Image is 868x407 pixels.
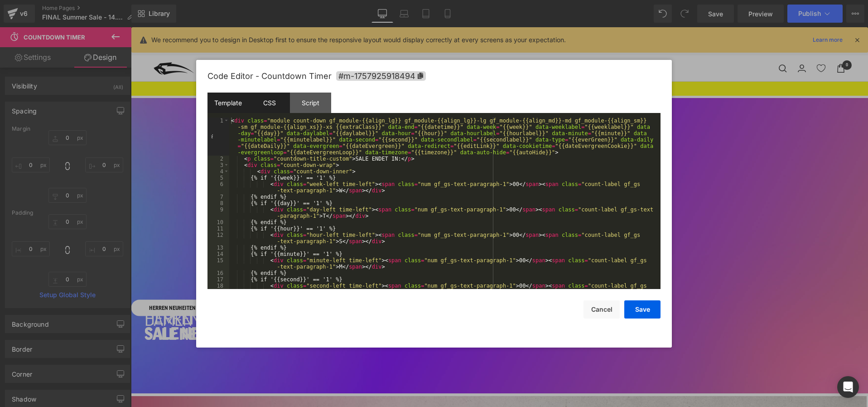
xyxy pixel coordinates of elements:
[207,270,229,276] div: 16
[207,232,229,245] div: 12
[207,93,249,113] div: Template
[207,226,229,232] div: 11
[207,175,229,181] div: 5
[207,168,229,175] div: 4
[207,200,229,206] div: 8
[207,257,229,270] div: 15
[14,285,61,301] span: DAMEN
[207,118,229,156] div: 1
[583,300,620,319] button: Cancel
[207,245,229,251] div: 13
[207,156,229,162] div: 2
[207,71,332,81] span: Code Editor - Countdown Timer
[207,251,229,257] div: 14
[207,162,229,168] div: 3
[336,71,426,81] span: Click to copy
[207,206,229,219] div: 9
[207,219,229,226] div: 10
[207,283,229,295] div: 18
[624,300,661,319] button: Save
[290,93,331,113] div: Script
[837,376,859,398] div: Open Intercom Messenger
[14,299,121,315] span: SALE NEUHEITEN
[249,93,290,113] div: CSS
[207,181,229,194] div: 6
[207,194,229,200] div: 7
[207,276,229,283] div: 17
